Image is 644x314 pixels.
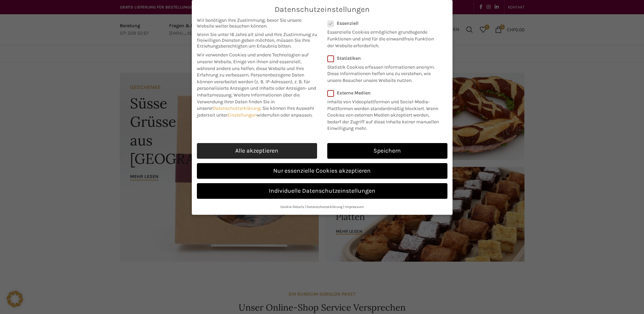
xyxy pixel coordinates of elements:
[327,61,439,84] p: Statistik Cookies erfassen Informationen anonym. Diese Informationen helfen uns zu verstehen, wie...
[227,112,257,118] a: Einstellungen
[307,205,343,209] a: Datenschutzerklärung
[275,5,370,14] span: Datenschutzeinstellungen
[197,183,447,199] a: Individuelle Datenschutzeinstellungen
[327,20,439,26] label: Essenziell
[213,105,260,111] a: Datenschutzerklärung
[345,205,364,209] a: Impressum
[327,26,439,49] p: Essenzielle Cookies ermöglichen grundlegende Funktionen und sind für die einwandfreie Funktion de...
[280,205,304,209] a: Cookie-Details
[197,143,317,159] a: Alle akzeptieren
[197,32,317,49] span: Wenn Sie unter 16 Jahre alt sind und Ihre Zustimmung zu freiwilligen Diensten geben möchten, müss...
[327,96,443,132] p: Inhalte von Videoplattformen und Social-Media-Plattformen werden standardmäßig blockiert. Wenn Co...
[197,163,447,179] a: Nur essenzielle Cookies akzeptieren
[327,90,443,96] label: Externe Medien
[197,52,309,78] span: Wir verwenden Cookies und andere Technologien auf unserer Website. Einige von ihnen sind essenzie...
[327,143,447,159] a: Speichern
[197,105,314,118] span: Sie können Ihre Auswahl jederzeit unter widerrufen oder anpassen.
[197,17,317,29] span: Wir benötigen Ihre Zustimmung, bevor Sie unsere Website weiter besuchen können.
[197,92,300,111] span: Weitere Informationen über die Verwendung Ihrer Daten finden Sie in unserer .
[327,55,439,61] label: Statistiken
[197,72,316,98] span: Personenbezogene Daten können verarbeitet werden (z. B. IP-Adressen), z. B. für personalisierte A...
